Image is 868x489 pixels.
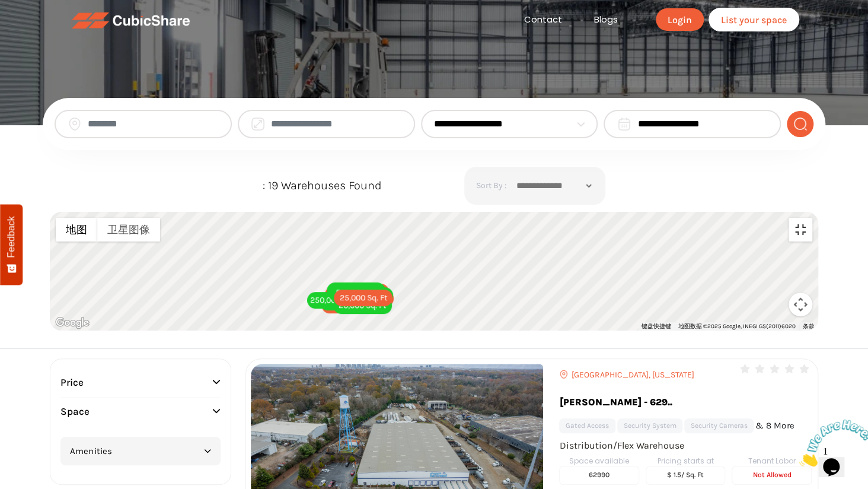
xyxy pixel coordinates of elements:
div: Distribution/Flex Warehouse [559,440,684,452]
label: : 19 Warehouses Found [263,177,382,195]
span: Space [60,402,90,420]
a: 在 Google 地图中打开此区域（会打开一个新窗口） [53,315,92,331]
button: 地图镜头控件 [789,293,812,316]
iframe: chat widget [794,415,868,471]
button: 显示卫星图像 [97,218,160,242]
h6: Space available [559,456,639,466]
img: Google [53,315,92,331]
img: location.png [68,117,82,131]
span: 地图数据 ©2025 Google, INEGI GS(2011)6020 [678,323,796,330]
span: 1 [5,5,9,15]
a: [PERSON_NAME] - 629.. [559,392,793,418]
span: Price [60,373,84,391]
button: Amenities [60,437,221,465]
a: 条款（在新标签页中打开） [803,323,815,330]
a: Security Cameras [684,418,754,434]
a: List your space [709,8,799,31]
button: 键盘快捷键 [642,322,671,331]
button: Price [60,373,221,391]
span: sort by : [476,179,506,193]
a: Gated Access [559,418,615,434]
div: 20,000 Sq. Ft [333,297,392,314]
img: space field icon [251,117,265,131]
h6: Tenant Labor [732,456,812,466]
a: Contact [508,13,578,27]
span: Amenities [70,445,112,457]
img: search-normal.png [793,117,808,131]
div: 25,000 Sq. Ft [334,290,392,306]
img: content_location_icon.png [559,370,569,379]
ul: & 8 More [559,418,812,436]
button: 显示街道地图 [56,218,97,242]
a: Blogs [578,13,634,27]
h5: 62990 [559,466,639,485]
div: 250,000 Sq. Ft [307,292,366,309]
img: Chat attention grabber [5,5,78,52]
a: Login [656,8,704,31]
img: calendar.png [617,117,631,131]
button: 切换全屏视图 [789,218,812,242]
a: Security System [617,418,682,434]
button: Space [60,402,221,420]
div: 600 Sq. Ft [327,282,385,299]
span: [GEOGRAPHIC_DATA], [US_STATE] [571,370,694,379]
h5: not Allowed [732,466,812,485]
span: Feedback [6,216,17,258]
h6: Pricing starts at [646,456,726,466]
div: 5,000 Sq. Ft [328,284,387,301]
h5: $ 1.5/ sq. ft [646,466,726,485]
